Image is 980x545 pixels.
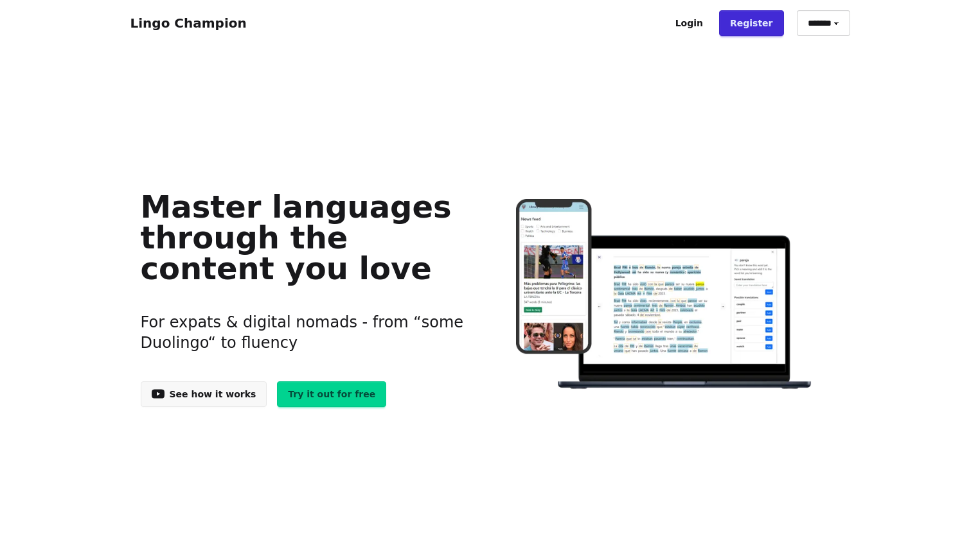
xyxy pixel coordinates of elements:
a: Login [664,10,714,36]
a: Register [719,10,784,36]
a: Try it out for free [277,381,386,407]
h3: For expats & digital nomads - from “some Duolingo“ to fluency [141,297,470,368]
img: Learn languages online [490,199,839,391]
a: See how it works [141,381,267,407]
a: Lingo Champion [130,15,247,31]
h1: Master languages through the content you love [141,191,470,284]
